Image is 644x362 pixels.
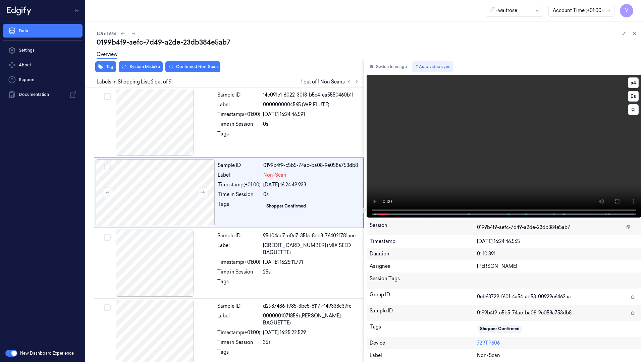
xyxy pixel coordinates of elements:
div: Timestamp [370,238,477,245]
div: Shopper Confirmed [266,203,306,209]
div: Label [217,242,260,256]
span: Labels In Shopping List: 2 out of 9 [97,78,171,85]
div: Time in Session [218,191,261,198]
div: Time in Session [217,339,260,346]
span: 148 of 684 [97,31,116,37]
button: V [620,4,633,17]
div: Shopper Confirmed [480,326,520,332]
span: 0eb63729-f601-4a54-ad53-00929c6462aa [477,293,571,300]
button: Tag [95,61,116,72]
div: Label [217,101,260,108]
div: 14c091c1-6022-30f8-b5e4-ea5550460b1f [263,92,360,99]
div: Tags [370,323,477,334]
div: Tags [217,278,260,289]
span: 0000000004565 (WR FLUTE) [263,101,329,108]
div: Assignee [370,263,477,270]
button: Select row [104,304,111,311]
span: 1 out of 1 Non Scans [301,78,361,86]
button: Select row [104,164,111,170]
div: Label [217,312,260,326]
div: Sample ID [217,303,260,310]
span: Non-Scan [263,172,286,179]
div: 729TP606 [477,340,638,347]
button: Select row [104,93,111,100]
div: Timestamp (+01:00) [217,259,260,266]
span: 0199b4f9-c5b5-74ac-ba08-9e058a753db8 [477,309,572,316]
span: [CREDIT_CARD_NUMBER] (MIX SEED BAGUETTE) [263,242,360,256]
div: Group ID [370,291,477,302]
div: [DATE] 16:24:46.591 [263,111,360,118]
div: [PERSON_NAME] [477,263,638,270]
div: Timestamp (+01:00) [217,111,260,118]
div: Label [370,352,477,359]
div: Timestamp (+01:00) [217,329,260,336]
span: 0000001071856 ([PERSON_NAME] BAGUETTE) [263,312,360,326]
div: [DATE] 16:25:22.529 [263,329,360,336]
div: Sample ID [217,232,260,239]
div: Tags [218,201,261,212]
div: 25s [263,268,360,276]
div: Session [370,222,477,233]
div: 95d04ae7-c0e7-35fa-8dc8-764021781ace [263,232,360,239]
a: Overview [97,51,117,59]
div: Tags [217,130,260,141]
div: Sample ID [218,162,261,169]
div: Sample ID [370,307,477,318]
span: Non-Scan [477,352,500,359]
div: Tags [217,349,260,359]
div: 35s [263,339,360,346]
button: About [3,58,83,72]
div: Time in Session [217,268,260,276]
div: [DATE] 16:24:46.565 [477,238,638,245]
div: Timestamp (+01:00) [218,181,261,188]
button: 0s [628,91,639,102]
div: 0199b4f9-c5b5-74ac-ba08-9e058a753db8 [263,162,359,169]
button: Select row [104,234,111,241]
div: Time in Session [217,121,260,128]
div: 0s [263,121,360,128]
a: Support [3,73,83,86]
div: 0s [263,191,359,198]
button: Confirmed Non-Scan [165,61,220,72]
div: 0199b4f9-aefc-7d49-a2de-23db384e5ab7 [97,38,639,47]
button: System Mistake [119,61,163,72]
div: d2987486-f985-3bc5-8117-f149338c39fc [263,303,360,310]
a: Data [3,24,83,38]
a: Settings [3,44,83,57]
span: 0199b4f9-aefc-7d49-a2de-23db384e5ab7 [477,224,570,231]
div: 01:10.391 [477,250,638,257]
button: x4 [628,77,639,88]
div: [DATE] 16:24:49.933 [263,181,359,188]
a: Documentation [3,88,83,101]
div: [DATE] 16:25:11.791 [263,259,360,266]
div: Label [218,172,261,179]
div: Device [370,340,477,347]
div: Duration [370,250,477,257]
button: Toggle Navigation [72,5,83,16]
button: Switch to image [367,61,410,72]
div: Session Tags [370,275,477,286]
div: Sample ID [217,92,260,99]
button: Auto video sync [412,61,453,72]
